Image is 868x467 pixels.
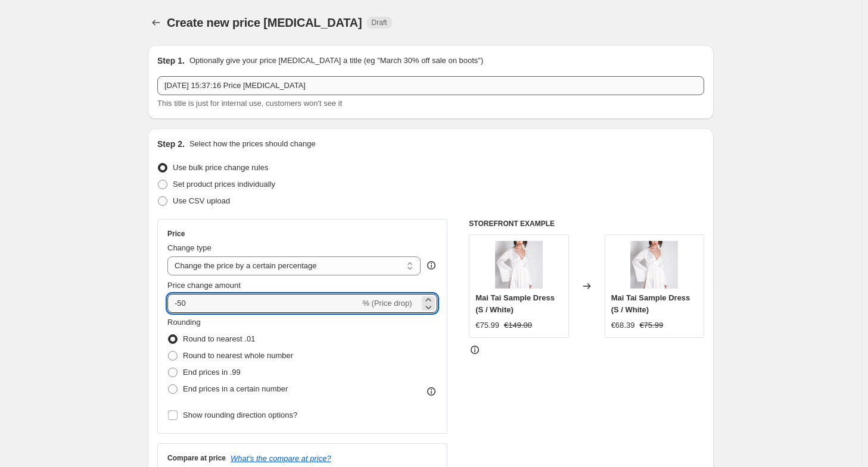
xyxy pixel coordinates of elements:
span: Use CSV upload [173,196,230,205]
span: Set product prices individually [173,180,275,189]
strike: €149.00 [504,319,532,331]
div: help [425,259,437,271]
strike: €75.99 [639,319,663,331]
img: IMG-0C49BA12-21B1-480B-A8B1-56764D1984B6_80x.jpg [630,241,678,289]
input: 30% off holiday sale [157,76,704,95]
button: Price change jobs [148,14,164,31]
h3: Price [167,229,185,239]
span: Show rounding direction options? [183,410,297,419]
p: Optionally give your price [MEDICAL_DATA] a title (eg "March 30% off sale on boots") [189,55,483,67]
span: Mai Tai Sample Dress (S / White) [611,293,690,314]
span: % (Price drop) [362,299,412,308]
span: Change type [167,243,211,252]
span: End prices in .99 [183,368,241,377]
h2: Step 2. [157,138,185,150]
span: This title is just for internal use, customers won't see it [157,99,342,108]
p: Select how the prices should change [189,138,316,150]
img: IMG-0C49BA12-21B1-480B-A8B1-56764D1984B6_80x.jpg [495,241,543,289]
span: Use bulk price change rules [173,163,268,172]
span: Create new price [MEDICAL_DATA] [167,16,362,29]
h2: Step 1. [157,55,185,67]
span: Rounding [167,318,201,327]
h6: STOREFRONT EXAMPLE [469,219,704,228]
div: €75.99 [475,319,499,331]
span: Mai Tai Sample Dress (S / White) [475,293,555,314]
span: Round to nearest .01 [183,334,255,343]
span: Draft [372,18,387,27]
input: -15 [167,294,360,313]
h3: Compare at price [167,453,226,463]
div: €68.39 [611,319,635,331]
button: What's the compare at price? [231,454,331,463]
span: Round to nearest whole number [183,351,293,360]
span: End prices in a certain number [183,384,288,393]
span: Price change amount [167,281,241,290]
